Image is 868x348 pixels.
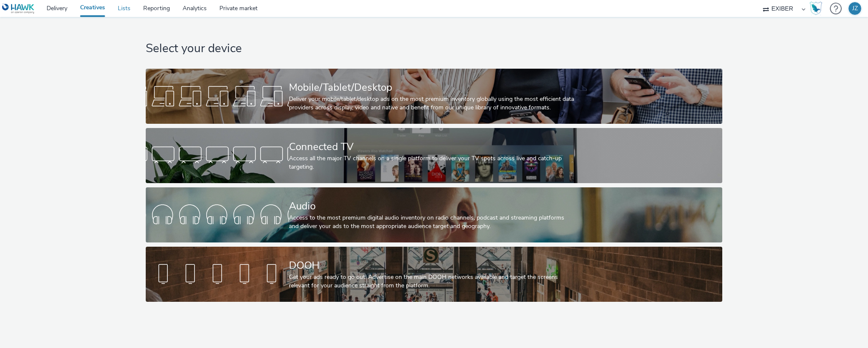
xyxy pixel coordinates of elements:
div: Get your ads ready to go out! Advertise on the main DOOH networks available and target the screen... [289,273,576,290]
h1: Select your device [146,41,722,57]
div: Access to the most premium digital audio inventory on radio channels, podcast and streaming platf... [289,214,576,231]
img: Hawk Academy [810,2,822,15]
div: DOOH [289,258,576,273]
a: AudioAccess to the most premium digital audio inventory on radio channels, podcast and streaming ... [146,187,722,242]
div: Access all the major TV channels on a single platform to deliver your TV spots across live and ca... [289,154,576,172]
a: DOOHGet your ads ready to go out! Advertise on the main DOOH networks available and target the sc... [146,247,722,302]
a: Connected TVAccess all the major TV channels on a single platform to deliver your TV spots across... [146,128,722,183]
a: Hawk Academy [810,2,826,15]
div: Deliver your mobile/tablet/desktop ads on the most premium inventory globally using the most effi... [289,95,576,112]
div: Audio [289,199,576,214]
div: JZ [852,2,858,15]
div: Mobile/Tablet/Desktop [289,80,576,95]
a: Mobile/Tablet/DesktopDeliver your mobile/tablet/desktop ads on the most premium inventory globall... [146,69,722,124]
img: undefined Logo [2,3,35,14]
div: Connected TV [289,139,576,154]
